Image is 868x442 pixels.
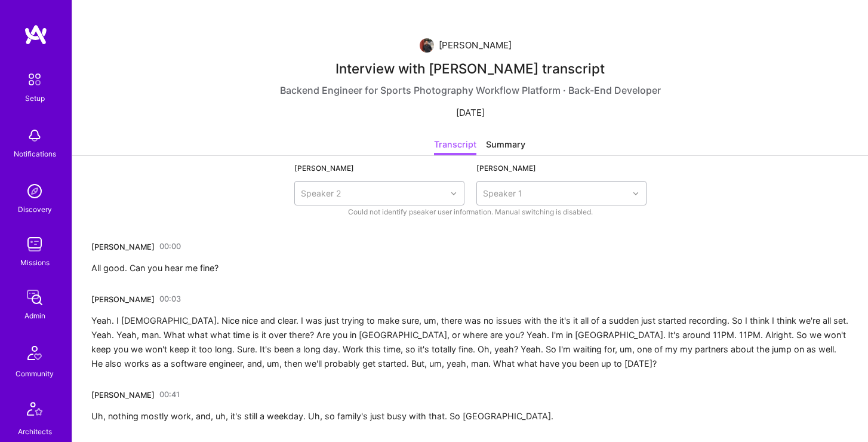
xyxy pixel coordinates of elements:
[23,179,47,203] img: discovery
[20,339,49,367] img: Community
[91,409,553,423] div: Uh, nothing mostly work, and, uh, it's still a weekday. Uh, so family's just busy with that. So [...
[91,293,155,306] div: [PERSON_NAME]
[476,164,536,173] label: [PERSON_NAME]
[159,385,180,404] a: 00:41
[23,232,47,256] img: teamwork
[18,425,52,438] div: Architects
[159,237,181,256] a: 00:00
[280,84,661,97] div: Backend Engineer for Sports Photography Workflow Platform · Back-End Developer
[159,290,181,309] a: 00:03
[348,205,593,218] span: Could not identify pseaker user information. Manual switching is disabled.
[439,38,512,53] div: [PERSON_NAME]
[91,261,218,275] div: All good. Can you hear me fine?
[91,389,155,401] div: [PERSON_NAME]
[420,38,434,53] img: User Avatar
[23,124,47,148] img: bell
[434,138,476,155] div: Transcript
[22,67,47,92] img: setup
[23,286,47,309] img: admin teamwork
[24,309,45,322] div: Admin
[456,106,485,119] div: [DATE]
[91,241,155,253] div: [PERSON_NAME]
[14,148,56,160] div: Notifications
[20,397,49,425] img: Architects
[24,24,48,45] img: logo
[25,92,45,105] div: Setup
[486,138,525,155] div: Summary
[294,164,354,173] label: [PERSON_NAME]
[20,256,50,269] div: Missions
[91,314,849,371] div: Yeah. I [DEMOGRAPHIC_DATA]. Nice nice and clear. I was just trying to make sure, um, there was no...
[18,203,52,216] div: Discovery
[16,367,54,380] div: Community
[335,62,605,75] div: Interview with [PERSON_NAME] transcript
